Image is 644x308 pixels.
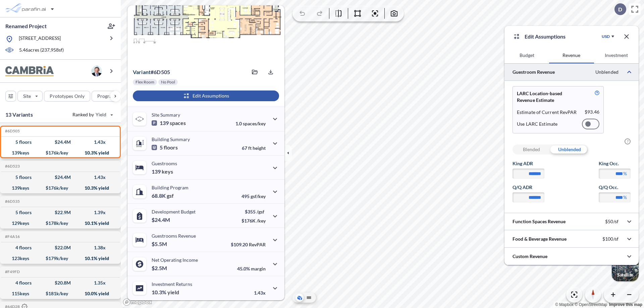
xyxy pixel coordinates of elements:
label: % [623,170,627,177]
label: King Occ. [599,160,631,167]
p: Guestrooms [152,161,177,166]
p: Building Program [152,185,189,190]
p: Custom Revenue [513,253,547,260]
p: 139 [152,168,173,175]
p: 1.43x [254,290,266,296]
button: Budget [504,47,549,63]
p: Prototypes Only [50,93,85,100]
h5: Click to copy the code [4,129,20,133]
p: Program [97,93,116,100]
p: Use LARC Estimate [517,121,557,127]
p: $5.5M [152,241,168,247]
p: 139 [152,120,186,126]
p: Investment Returns [152,281,192,287]
p: $24.4M [152,217,171,223]
p: $109.20 [231,242,266,247]
div: Blended [513,144,550,155]
p: D [618,6,622,12]
div: USD [602,34,610,39]
h5: Click to copy the code [4,164,20,169]
p: 5 [152,144,178,151]
p: $100/sf [602,236,619,242]
a: Mapbox homepage [123,298,152,306]
span: Variant [133,69,151,75]
span: ft [248,145,252,151]
div: Unblended [550,144,588,155]
label: King ADR [513,160,544,167]
button: Aerial View [296,294,304,302]
a: Improve this map [609,302,642,307]
p: [STREET_ADDRESS] [19,35,61,43]
p: 10.3% [152,289,179,296]
span: /gsf [257,209,264,214]
span: height [253,145,266,151]
span: /key [257,218,266,224]
p: 13 Variants [5,111,33,119]
p: Renamed Project [5,22,47,30]
span: gsf [167,192,174,199]
span: spaces/key [243,121,266,126]
p: Edit Assumptions [525,33,566,41]
p: Net Operating Income [152,257,198,263]
span: yield [167,289,179,296]
label: % [623,194,627,201]
span: gsf/key [251,193,266,199]
p: Guestrooms Revenue [152,233,196,239]
span: margin [251,266,266,271]
a: Mapbox [555,302,574,307]
button: Site Plan [305,294,313,302]
p: $355 [241,209,266,214]
p: 45.0% [237,266,266,271]
p: Flex Room [136,79,154,85]
p: $176K [241,218,266,224]
label: Q/Q ADR [513,184,544,191]
p: Building Summary [152,136,190,142]
h5: Click to copy the code [4,199,20,204]
p: Development Budget [152,209,196,214]
p: Function Spaces Revenue [513,218,566,225]
p: 495 [241,193,266,199]
img: Switcher Image [612,254,639,281]
p: 5.46 acres ( 237,958 sf) [19,47,64,54]
button: Prototypes Only [44,91,90,102]
p: $ 93.46 [585,109,599,116]
button: Revenue [549,47,594,63]
p: $2.5M [152,265,168,271]
p: 1.0 [235,121,266,126]
button: Ranked by Yield [67,109,117,120]
p: Estimate of Current RevPAR [517,109,577,116]
p: LARC Location-based Revenue Estimate [517,90,579,104]
button: Site [17,91,43,102]
span: keys [162,168,173,175]
span: floors [164,144,178,151]
p: Site Summary [152,112,180,118]
span: ? [625,138,631,144]
h5: Click to copy the code [4,234,20,239]
button: Edit Assumptions [133,90,279,101]
img: user logo [91,66,102,76]
p: Satellite [617,272,633,278]
span: RevPAR [249,242,266,247]
button: Switcher ImageSatellite [612,254,639,281]
span: Yield [96,111,107,118]
p: 68.8K [152,192,174,199]
a: OpenStreetMap [575,302,607,307]
p: Site [23,93,31,100]
button: Investment [594,47,639,63]
p: Food & Beverage Revenue [513,236,567,242]
label: Q/Q Occ. [599,184,631,191]
img: BrandImage [5,66,54,76]
p: $50/sf [605,219,619,225]
p: 67 [242,145,266,151]
p: No Pool [161,79,175,85]
button: Program [92,91,128,102]
h5: Click to copy the code [4,269,20,274]
p: # 6d505 [133,69,170,75]
span: spaces [170,120,186,126]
